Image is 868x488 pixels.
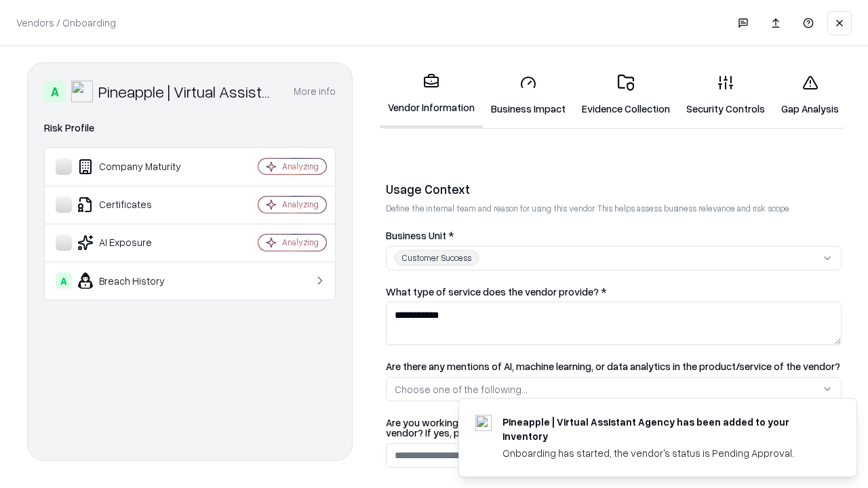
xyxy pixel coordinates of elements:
[678,64,773,127] a: Security Controls
[386,361,842,371] label: Are there any mentions of AI, machine learning, or data analytics in the product/service of the v...
[98,81,277,102] div: Pineapple | Virtual Assistant Agency
[502,415,824,443] div: Pineapple | Virtual Assistant Agency has been added to your inventory
[502,446,824,460] div: Onboarding has started, the vendor's status is Pending Approval.
[386,181,842,197] div: Usage Context
[386,203,842,214] p: Define the internal team and reason for using this vendor. This helps assess business relevance a...
[56,235,218,251] div: AI Exposure
[380,62,483,128] a: Vendor Information
[56,272,218,289] div: Breach History
[773,64,847,127] a: Gap Analysis
[395,250,479,266] div: Customer Success
[282,161,319,172] div: Analyzing
[282,199,319,210] div: Analyzing
[56,272,72,289] div: A
[386,287,842,297] label: What type of service does the vendor provide? *
[16,16,116,30] p: Vendors / Onboarding
[386,230,842,241] label: Business Unit *
[56,159,218,175] div: Company Maturity
[71,81,93,102] img: Pineapple | Virtual Assistant Agency
[475,415,492,431] img: trypineapple.com
[386,377,842,401] button: Choose one of the following...
[294,79,336,104] button: More info
[56,197,218,213] div: Certificates
[44,120,336,136] div: Risk Profile
[44,81,66,102] div: A
[395,382,528,396] div: Choose one of the following...
[386,418,842,438] label: Are you working with the Bausch and Lomb procurement/legal to get the contract in place with the ...
[282,237,319,248] div: Analyzing
[574,64,678,127] a: Evidence Collection
[483,64,574,127] a: Business Impact
[386,246,842,270] button: Customer Success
